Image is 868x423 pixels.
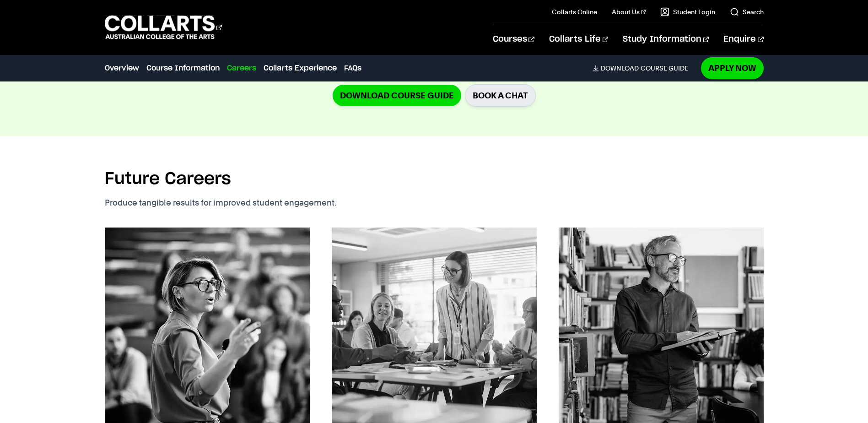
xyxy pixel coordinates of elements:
a: Collarts Experience [264,63,337,74]
a: Careers [227,63,256,74]
a: Apply Now [701,57,764,79]
a: Overview [105,63,139,74]
a: About Us [612,7,646,16]
a: Search [730,7,764,16]
a: Collarts Online [552,7,597,16]
a: Courses [493,24,534,54]
div: Go to homepage [105,14,222,40]
a: Student Login [660,7,715,16]
a: FAQs [344,63,361,74]
a: BOOK A CHAT [465,84,536,107]
a: Collarts Life [549,24,608,54]
h2: Future Careers [105,169,231,189]
a: Study Information [623,24,709,54]
a: Course Information [146,63,220,74]
a: Enquire [723,24,763,54]
span: Download [601,64,639,72]
a: Download Course Guide [333,85,461,106]
p: Produce tangible results for improved student engagement. [105,196,377,209]
a: DownloadCourse Guide [593,64,695,72]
